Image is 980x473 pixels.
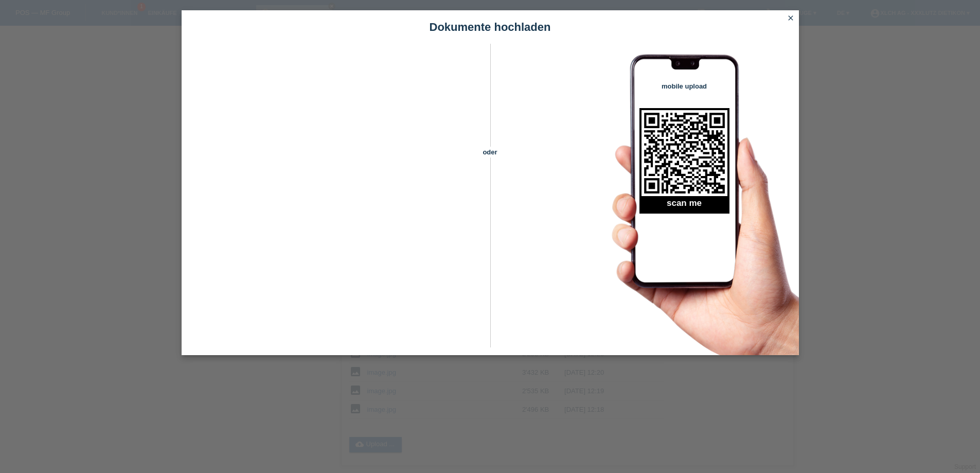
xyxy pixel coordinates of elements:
h1: Dokumente hochladen [182,21,799,33]
h4: mobile upload [639,82,729,90]
i: close [787,14,795,22]
span: oder [472,147,508,157]
iframe: Upload [197,69,472,327]
h2: scan me [639,198,729,214]
a: close [784,13,797,25]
